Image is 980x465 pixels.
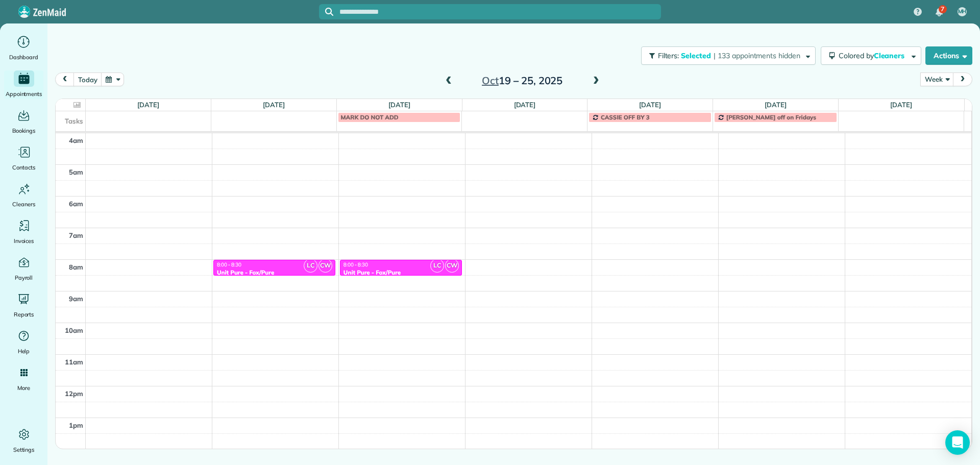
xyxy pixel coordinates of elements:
span: 8:00 - 8:30 [344,261,368,268]
span: Settings [13,445,35,455]
button: today [73,72,102,86]
span: CASSIE OFF BY 3 [601,113,650,121]
span: 5am [69,168,83,176]
span: 9am [69,295,83,303]
a: Invoices [4,217,43,246]
span: Cleaners [874,51,906,60]
button: Focus search [319,8,333,16]
button: prev [55,72,75,86]
a: Payroll [4,254,43,283]
span: 10am [65,326,83,334]
span: Dashboard [9,52,38,62]
button: Filters: Selected | 133 appointments hidden [641,46,816,65]
span: 12pm [65,389,83,398]
span: 8am [69,263,83,271]
span: Contacts [12,162,35,173]
a: Reports [4,291,43,320]
a: [DATE] [388,101,410,109]
a: Cleaners [4,181,43,209]
div: Open Intercom Messenger [945,430,970,455]
span: Invoices [14,236,34,246]
svg: Focus search [325,8,333,16]
a: [DATE] [263,101,285,109]
h2: 19 – 25, 2025 [458,75,586,86]
div: 7 unread notifications [928,1,950,23]
span: [PERSON_NAME] off on Fridays [726,113,816,121]
a: [DATE] [639,101,661,109]
a: Dashboard [4,34,43,62]
button: next [953,72,972,86]
span: 1pm [69,421,83,429]
a: [DATE] [514,101,536,109]
div: Unit Pure - Fox/Pure [343,269,459,276]
span: Colored by [839,51,908,60]
span: Selected [681,51,712,60]
span: 7am [69,231,83,239]
span: MARK DO NOT ADD [341,113,399,121]
span: Filters: [658,51,679,60]
span: Cleaners [12,199,35,209]
button: Week [920,72,953,86]
span: Oct [482,74,499,87]
span: 6am [69,200,83,208]
a: Settings [4,426,43,455]
span: CW [445,259,459,273]
span: Help [18,346,30,356]
span: CW [318,259,332,273]
span: 11am [65,358,83,366]
a: Filters: Selected | 133 appointments hidden [636,46,816,65]
a: Help [4,328,43,356]
span: Bookings [12,126,36,136]
span: MH [958,8,967,16]
div: Unit Pure - Fox/Pure [216,269,332,276]
span: LC [430,259,444,273]
a: [DATE] [137,101,159,109]
span: 7 [941,5,944,13]
a: [DATE] [890,101,912,109]
button: Actions [925,46,972,65]
a: Bookings [4,107,43,136]
button: Colored byCleaners [821,46,921,65]
span: LC [304,259,317,273]
span: 8:00 - 8:30 [217,261,241,268]
span: Reports [14,309,34,320]
a: Contacts [4,144,43,173]
a: Appointments [4,70,43,99]
span: Payroll [15,273,33,283]
a: [DATE] [765,101,787,109]
span: More [17,383,30,393]
span: Appointments [6,89,42,99]
span: 4am [69,136,83,144]
span: | 133 appointments hidden [714,51,800,60]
